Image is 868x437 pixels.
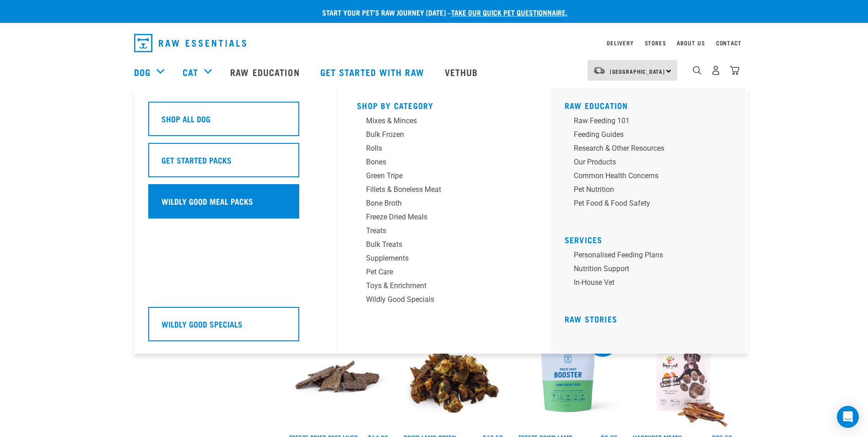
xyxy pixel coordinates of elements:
[565,184,739,198] a: Pet Nutrition
[357,280,531,294] a: Toys & Enrichment
[357,184,531,198] a: Fillets & Boneless Meat
[366,115,509,126] div: Mixes & Minces
[593,66,605,75] img: van-moving.png
[565,170,739,184] a: Common Health Concerns
[565,250,739,263] a: Personalised Feeding Plans
[357,157,531,170] a: Bones
[366,129,509,140] div: Bulk Frozen
[565,143,739,157] a: Research & Other Resources
[451,10,567,14] a: take our quick pet questionnaire.
[574,129,717,140] div: Feeding Guides
[366,157,509,168] div: Bones
[357,115,531,129] a: Mixes & Minces
[357,198,531,212] a: Bone Broth
[574,143,717,154] div: Research & Other Resources
[357,129,531,143] a: Bulk Frozen
[607,41,633,44] a: Delivery
[366,184,509,195] div: Fillets & Boneless Meat
[287,325,391,429] img: Stack Of Freeze Dried Beef Liver For Pets
[716,41,742,44] a: Contact
[693,66,701,75] img: home-icon-1@2x.png
[677,41,705,44] a: About Us
[565,115,739,129] a: Raw Feeding 101
[565,277,739,291] a: In-house vet
[436,54,490,90] a: Vethub
[311,54,436,90] a: Get started with Raw
[565,103,628,108] a: Raw Education
[357,225,531,239] a: Treats
[366,280,509,291] div: Toys & Enrichment
[183,65,198,79] a: Cat
[565,263,739,277] a: Nutrition Support
[574,157,717,168] div: Our Products
[148,143,322,184] a: Get Started Packs
[148,307,322,348] a: Wildly Good Specials
[357,212,531,225] a: Freeze Dried Meals
[134,65,151,79] a: Dog
[221,54,311,90] a: Raw Education
[565,129,739,143] a: Feeding Guides
[645,41,666,44] a: Stores
[357,239,531,253] a: Bulk Treats
[574,170,717,181] div: Common Health Concerns
[565,235,739,242] h5: Services
[574,184,717,195] div: Pet Nutrition
[565,157,739,170] a: Our Products
[357,143,531,157] a: Rolls
[357,170,531,184] a: Green Tripe
[366,267,509,278] div: Pet Care
[366,253,509,264] div: Supplements
[357,101,531,108] h5: Shop By Category
[162,113,210,125] h5: Shop All Dog
[148,102,322,143] a: Shop All Dog
[366,225,509,236] div: Treats
[610,70,665,73] span: [GEOGRAPHIC_DATA]
[148,184,322,225] a: Wildly Good Meal Packs
[711,66,721,75] img: user.png
[357,253,531,267] a: Supplements
[366,212,509,223] div: Freeze Dried Meals
[574,198,717,209] div: Pet Food & Food Safety
[631,325,734,429] img: Happy Pet Meaty Tendons New Package
[837,406,859,428] div: Open Intercom Messenger
[366,198,509,209] div: Bone Broth
[127,30,742,56] nav: dropdown navigation
[730,66,739,75] img: home-icon@2x.png
[516,325,620,429] img: Freeze Dried Lamb Green Tripe
[357,267,531,280] a: Pet Care
[565,198,739,212] a: Pet Food & Food Safety
[162,318,243,330] h5: Wildly Good Specials
[162,195,253,207] h5: Wildly Good Meal Packs
[357,294,531,308] a: Wildly Good Specials
[162,154,232,166] h5: Get Started Packs
[134,34,246,52] img: Raw Essentials Logo
[366,170,509,181] div: Green Tripe
[401,325,505,429] img: Pile Of Dried Lamb Tripe For Pets
[565,317,617,321] a: Raw Stories
[574,115,717,126] div: Raw Feeding 101
[366,294,509,305] div: Wildly Good Specials
[366,143,509,154] div: Rolls
[366,239,509,250] div: Bulk Treats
